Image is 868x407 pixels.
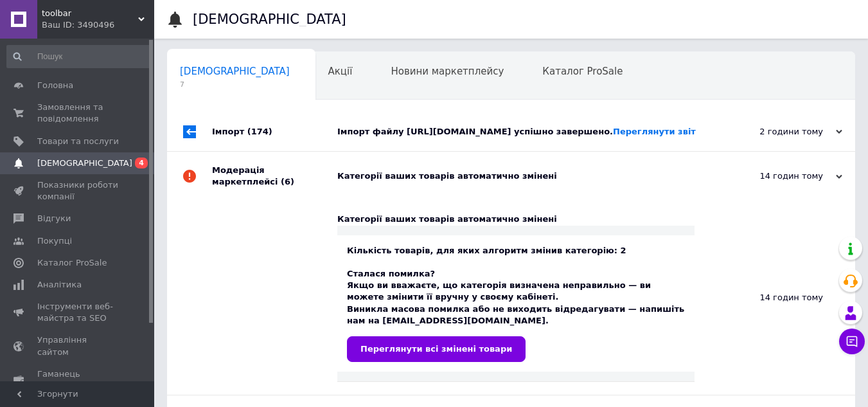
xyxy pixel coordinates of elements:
[212,152,337,201] div: Модерація маркетплейсі
[42,8,138,19] span: toolbar
[37,158,132,169] span: [DEMOGRAPHIC_DATA]
[347,336,526,362] a: Переглянути всі змінені товари
[37,368,119,392] span: Гаманець компанії
[714,170,842,182] div: 14 годин тому
[613,127,696,136] a: Переглянути звіт
[391,66,504,77] span: Новини маркетплейсу
[360,344,512,354] span: Переглянути всі змінені товари
[180,80,290,89] span: 7
[37,179,119,203] span: Показники роботи компанії
[212,113,337,151] div: Імпорт
[695,201,855,395] div: 14 годин тому
[37,102,119,125] span: Замовлення та повідомлення
[328,66,353,77] span: Акції
[42,19,154,31] div: Ваш ID: 3490496
[337,170,714,182] div: Категорії ваших товарів автоматично змінені
[281,177,294,186] span: (6)
[37,301,119,324] span: Інструменти веб-майстра та SEO
[839,329,865,354] button: Чат з покупцем
[542,66,623,77] span: Каталог ProSale
[193,12,346,27] h1: [DEMOGRAPHIC_DATA]
[37,80,73,91] span: Головна
[37,257,107,269] span: Каталог ProSale
[714,126,842,138] div: 2 години тому
[180,66,290,77] span: [DEMOGRAPHIC_DATA]
[37,334,119,357] span: Управління сайтом
[337,126,714,138] div: Імпорт файлу [URL][DOMAIN_NAME] успішно завершено.
[337,213,695,225] div: Категорії ваших товарів автоматично змінені
[37,279,82,291] span: Аналітика
[135,158,148,168] span: 4
[37,136,119,147] span: Товари та послуги
[347,245,685,362] div: Кількість товарів, для яких алгоритм змінив категорію: 2 Cталася помилка? Якщо ви вважаєте, що ка...
[37,235,72,247] span: Покупці
[247,127,272,136] span: (174)
[37,213,71,224] span: Відгуки
[6,45,152,68] input: Пошук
